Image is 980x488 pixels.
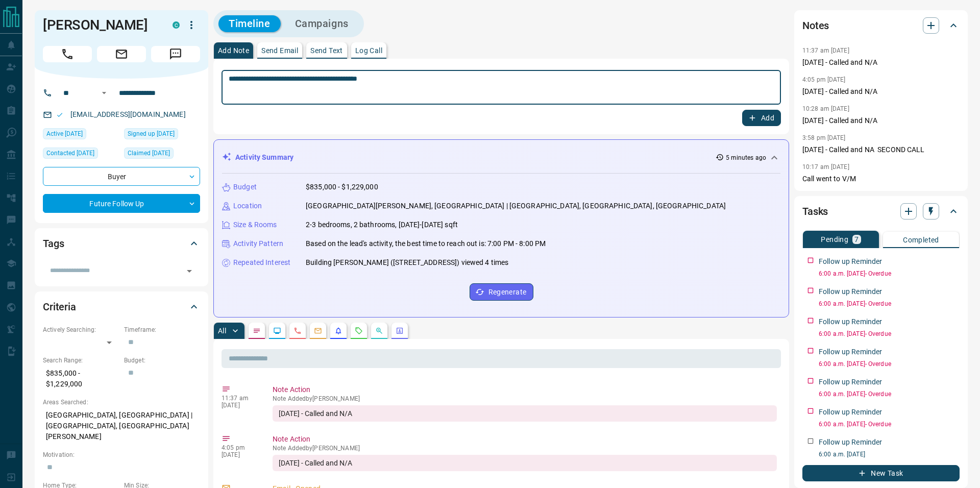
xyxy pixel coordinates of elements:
p: Log Call [355,47,382,54]
p: 11:37 am [222,395,257,402]
p: 7 [854,236,859,243]
p: Call went to V/M [802,174,960,184]
p: [DATE] - Called and N/A [802,86,960,97]
p: Note Action [273,384,777,395]
p: 11:37 am [DATE] [802,47,849,54]
p: Send Email [261,47,298,54]
span: Contacted [DATE] [46,148,94,158]
p: 5 minutes ago [726,153,766,162]
span: Claimed [DATE] [128,148,170,158]
p: Follow up Reminder [819,256,882,267]
p: Budget: [124,356,200,365]
p: [DATE] [222,451,257,458]
div: Sun Sep 14 2025 [124,128,200,142]
p: Timeframe: [124,325,200,334]
a: [EMAIL_ADDRESS][DOMAIN_NAME] [70,110,186,118]
div: [DATE] - Called and N/A [273,455,777,471]
div: Mon Sep 15 2025 [43,148,119,162]
p: Based on the lead's activity, the best time to reach out is: 7:00 PM - 8:00 PM [306,238,546,249]
p: Follow up Reminder [819,407,882,418]
svg: Lead Browsing Activity [273,327,281,335]
svg: Opportunities [375,327,383,335]
svg: Email Valid [56,111,63,118]
p: Follow up Reminder [819,347,882,357]
svg: Notes [253,327,261,335]
p: Follow up Reminder [819,377,882,387]
p: Add Note [218,47,249,54]
span: Active [DATE] [46,129,83,139]
svg: Listing Alerts [334,327,342,335]
button: Add [742,110,781,126]
p: 10:28 am [DATE] [802,105,849,112]
p: Note Action [273,434,777,445]
button: Open [98,87,110,99]
div: Criteria [43,295,200,319]
p: 3:58 pm [DATE] [802,134,846,141]
h2: Tasks [802,203,828,219]
p: Budget [233,182,257,192]
p: 4:05 pm [DATE] [802,76,846,83]
p: Areas Searched: [43,398,200,407]
span: Email [97,46,146,62]
p: 6:00 a.m. [DATE] [819,450,960,459]
p: 4:05 pm [222,444,257,451]
p: Repeated Interest [233,257,290,268]
p: [DATE] [222,402,257,409]
p: [DATE] - Called and N/A [802,57,960,68]
p: Note Added by [PERSON_NAME] [273,445,777,452]
p: 6:00 a.m. [DATE] - Overdue [819,359,960,369]
span: Signed up [DATE] [128,129,175,139]
p: [GEOGRAPHIC_DATA][PERSON_NAME], [GEOGRAPHIC_DATA] | [GEOGRAPHIC_DATA], [GEOGRAPHIC_DATA], [GEOGRA... [306,201,726,211]
p: Send Text [310,47,343,54]
p: Activity Pattern [233,238,283,249]
p: Follow up Reminder [819,316,882,327]
button: Campaigns [285,15,359,32]
p: 6:00 a.m. [DATE] - Overdue [819,269,960,278]
button: New Task [802,465,960,481]
h2: Tags [43,235,64,252]
svg: Calls [293,327,302,335]
div: Future Follow Up [43,194,200,213]
p: Size & Rooms [233,219,277,230]
p: Location [233,201,262,211]
div: Buyer [43,167,200,186]
div: condos.ca [173,21,180,29]
p: Actively Searching: [43,325,119,334]
span: Message [151,46,200,62]
p: [DATE] - Called and N/A [802,115,960,126]
p: All [218,327,226,334]
button: Timeline [218,15,281,32]
p: 6:00 a.m. [DATE] - Overdue [819,329,960,338]
h2: Notes [802,17,829,34]
svg: Emails [314,327,322,335]
p: Search Range: [43,356,119,365]
h2: Criteria [43,299,76,315]
div: Mon Oct 06 2025 [43,128,119,142]
p: Building [PERSON_NAME] ([STREET_ADDRESS]) viewed 4 times [306,257,508,268]
p: 2-3 bedrooms, 2 bathrooms, [DATE]-[DATE] sqft [306,219,458,230]
div: Tasks [802,199,960,224]
p: $835,000 - $1,229,000 [306,182,378,192]
svg: Requests [355,327,363,335]
div: Activity Summary5 minutes ago [222,148,780,167]
p: Follow up Reminder [819,286,882,297]
p: Motivation: [43,450,200,459]
p: Completed [903,236,939,243]
p: 6:00 a.m. [DATE] - Overdue [819,299,960,308]
p: 6:00 a.m. [DATE] - Overdue [819,420,960,429]
div: Notes [802,13,960,38]
svg: Agent Actions [396,327,404,335]
p: Pending [821,236,848,243]
h1: [PERSON_NAME] [43,17,157,33]
div: [DATE] - Called and N/A [273,405,777,422]
button: Regenerate [470,283,533,301]
div: Sun Sep 14 2025 [124,148,200,162]
span: Call [43,46,92,62]
button: Open [182,264,197,278]
p: Follow up Reminder [819,437,882,448]
p: Activity Summary [235,152,293,163]
p: [DATE] - Called and NA SECOND CALL [802,144,960,155]
p: $835,000 - $1,229,000 [43,365,119,393]
p: 6:00 a.m. [DATE] - Overdue [819,389,960,399]
p: 10:17 am [DATE] [802,163,849,170]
